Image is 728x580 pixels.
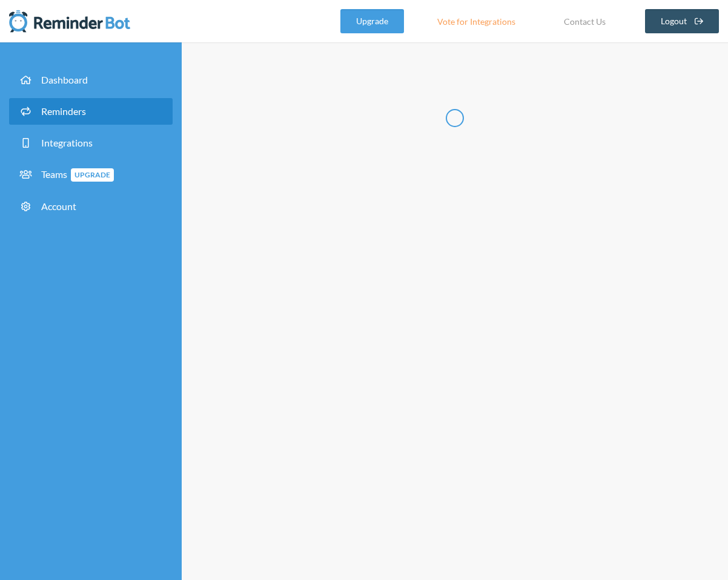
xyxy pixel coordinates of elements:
a: Upgrade [340,9,404,33]
span: Teams [41,168,114,180]
a: Dashboard [9,67,173,93]
a: Reminders [9,98,173,125]
a: Logout [645,9,720,33]
span: Account [41,200,76,212]
a: Account [9,193,173,220]
a: TeamsUpgrade [9,161,173,188]
a: Contact Us [549,9,621,33]
span: Upgrade [71,168,114,182]
a: Integrations [9,130,173,156]
span: Dashboard [41,74,88,85]
img: Reminder Bot [9,9,130,33]
span: Reminders [41,105,86,117]
a: Vote for Integrations [422,9,531,33]
span: Integrations [41,137,93,148]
